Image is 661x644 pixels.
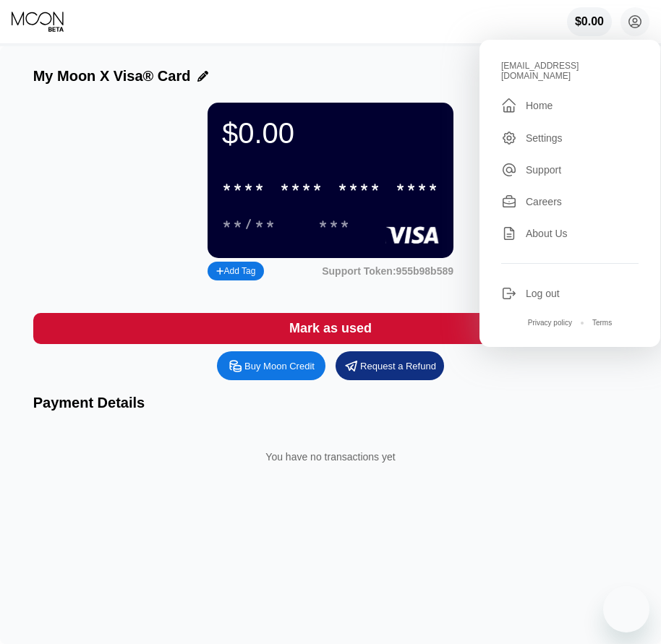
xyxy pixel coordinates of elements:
[322,265,453,277] div: Support Token: 955b98b589
[244,360,315,372] div: Buy Moon Credit
[336,351,444,380] div: Request a Refund
[501,285,639,301] div: Log out
[208,262,264,280] div: Add Tag
[592,319,612,327] div: Terms
[501,97,517,114] div: 
[501,97,639,114] div: Home
[501,130,639,146] div: Settings
[603,586,649,632] iframe: Button to launch messaging window
[216,266,255,276] div: Add Tag
[217,351,325,380] div: Buy Moon Credit
[33,395,628,411] div: Payment Details
[526,100,553,111] div: Home
[501,226,639,241] div: About Us
[575,15,604,28] div: $0.00
[567,7,612,36] div: $0.00
[360,360,436,372] div: Request a Refund
[222,117,439,150] div: $0.00
[528,319,572,327] div: Privacy policy
[322,265,453,277] div: Support Token:955b98b589
[501,61,639,81] div: [EMAIL_ADDRESS][DOMAIN_NAME]
[526,196,562,207] div: Careers
[526,164,561,176] div: Support
[33,68,191,85] div: My Moon X Visa® Card
[501,194,639,210] div: Careers
[526,288,560,299] div: Log out
[33,313,628,344] div: Mark as used
[289,320,372,337] div: Mark as used
[45,437,617,477] div: You have no transactions yet
[526,132,563,144] div: Settings
[501,162,639,178] div: Support
[526,228,568,239] div: About Us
